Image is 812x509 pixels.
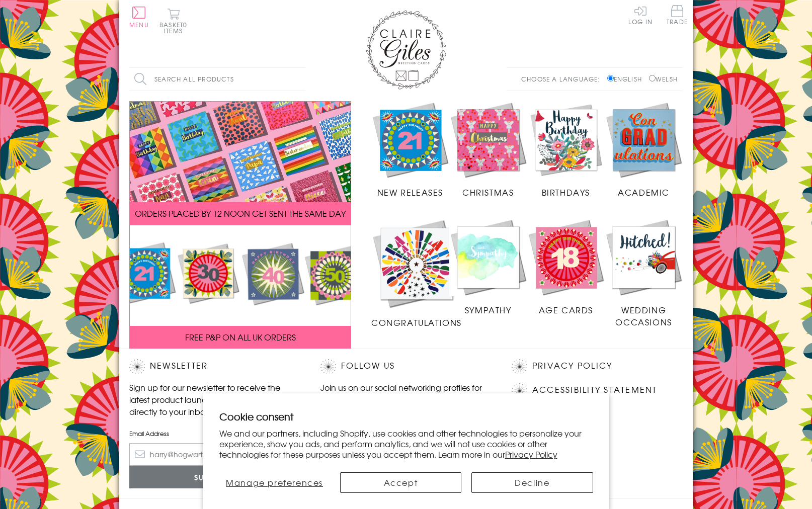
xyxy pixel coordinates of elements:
a: Age Cards [527,218,605,316]
input: Search all products [129,68,305,91]
a: Accessibility Statement [532,383,658,397]
input: harry@hogwarts.edu [129,443,300,466]
input: Welsh [649,75,656,81]
label: Email Address [129,429,300,438]
span: Sympathy [465,304,512,316]
span: Trade [667,5,688,25]
span: New Releases [377,186,443,198]
span: Age Cards [539,304,593,316]
span: 0 items [164,20,187,35]
label: Welsh [649,74,678,83]
a: Academic [605,101,683,199]
span: Academic [618,186,670,198]
span: ORDERS PLACED BY 12 NOON GET SENT THE SAME DAY [135,207,346,219]
a: Trade [667,5,688,27]
span: Wedding Occasions [615,304,672,328]
a: Wedding Occasions [605,218,683,328]
a: Privacy Policy [532,359,612,373]
a: Congratulations [371,218,462,328]
span: Christmas [462,186,514,198]
button: Decline [471,472,593,493]
p: Choose a language: [521,74,605,83]
span: Menu [129,20,149,29]
input: English [607,75,614,81]
button: Accept [340,472,461,493]
a: Privacy Policy [505,448,557,460]
h2: Cookie consent [219,409,593,423]
span: Birthdays [542,186,590,198]
p: Join us on our social networking profiles for up to the minute news and product releases the mome... [320,381,492,417]
span: Manage preferences [226,476,323,488]
input: Search [295,68,305,91]
button: Basket0 items [159,8,187,34]
label: English [607,74,647,83]
a: Birthdays [527,101,605,199]
p: Sign up for our newsletter to receive the latest product launches, news and offers directly to yo... [129,381,300,417]
p: We and our partners, including Shopify, use cookies and other technologies to personalize your ex... [219,428,593,459]
button: Manage preferences [219,472,330,493]
h2: Newsletter [129,359,300,374]
input: Subscribe [129,466,300,488]
h2: Follow Us [320,359,492,374]
a: Log In [628,5,653,25]
span: Congratulations [371,316,462,328]
span: FREE P&P ON ALL UK ORDERS [185,331,296,343]
a: Christmas [449,101,527,199]
a: Sympathy [449,218,527,316]
a: New Releases [371,101,449,199]
img: Claire Giles Greetings Cards [366,10,446,90]
button: Menu [129,7,149,28]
